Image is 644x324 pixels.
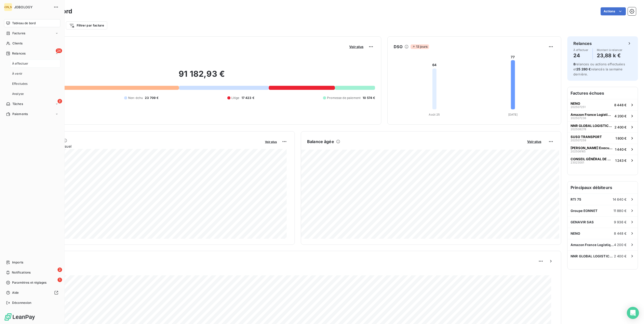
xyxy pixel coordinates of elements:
tspan: Août 25 [429,113,440,116]
span: Voir plus [527,140,541,144]
span: SUSO TRANSPORT [571,135,602,139]
span: Amazon France Logistique SAS [571,243,614,247]
h6: Relances [573,40,592,46]
span: Promesse de paiement [327,96,361,100]
span: À effectuer [12,61,29,66]
span: Relances [12,51,25,56]
h2: 91 182,93 € [29,69,375,84]
span: 4 200 € [614,243,627,247]
span: relances ou actions effectuées et relancés la semaine dernière. [573,62,625,76]
button: Voir plus [526,139,543,144]
span: Voir plus [349,45,363,49]
span: Effectuées [12,82,28,86]
button: Actions [601,7,626,15]
span: 202508278 [571,128,586,131]
span: 9 936 € [614,220,627,224]
span: Notifications [12,270,31,275]
span: Clients [12,41,22,46]
span: NNR GLOBAL LOGISTICS [GEOGRAPHIC_DATA] [571,124,612,128]
span: 8 448 € [614,103,627,107]
span: Analyse [12,92,24,96]
span: 13 jours [411,44,429,49]
span: À effectuer [573,48,588,51]
button: SUSO TRANSPORT2025072581 800 € [568,132,638,144]
span: 23 709 € [145,96,158,100]
span: 4 200 € [614,114,627,118]
span: CONSEIL GÉNÉRAL DE MAYOTTE [571,157,613,161]
img: Logo LeanPay [4,313,35,321]
span: 8 448 € [614,231,627,235]
span: 202507251 [571,105,585,109]
span: 23023001 [571,161,584,164]
span: Déconnexion [12,301,32,305]
h4: 23,88 k € [597,51,623,60]
span: NENO [571,101,580,105]
span: 2 400 € [614,125,627,129]
span: Imports [12,260,23,265]
span: À venir [12,71,22,76]
span: Chiffre d'affaires mensuel [29,144,261,149]
h4: 24 [573,51,588,60]
span: Factures [12,31,25,36]
span: 1 440 € [615,147,627,151]
button: Voir plus [348,44,365,49]
span: Paiements [12,112,28,116]
span: 14 640 € [613,197,627,201]
button: Voir plus [263,139,278,144]
span: 1 243 € [615,158,627,163]
span: 1 800 € [615,136,627,140]
span: 11 880 € [613,209,627,213]
span: Litige [231,96,239,100]
span: 2 [58,267,62,272]
span: 24 [56,48,62,53]
button: CONSEIL GÉNÉRAL DE MAYOTTE230230011 243 € [568,155,638,166]
span: Tâches [12,102,23,106]
span: NENO [571,231,580,235]
span: 1 [58,278,62,282]
span: Non-échu [128,96,143,100]
div: Open Intercom Messenger [627,307,639,319]
span: 2 [58,99,62,103]
span: 25 280 € [576,67,591,71]
span: RTI 75 [571,197,581,201]
span: 2 400 € [614,254,627,258]
span: JOBOLOGY [14,5,50,9]
span: 17 423 € [241,96,254,100]
span: Paramètres et réglages [12,280,46,285]
a: Aide [4,289,60,297]
span: 202507258 [571,139,586,142]
button: NNR GLOBAL LOGISTICS [GEOGRAPHIC_DATA]2025082782 400 € [568,121,638,132]
span: 202507236 [571,117,586,120]
h6: Factures échues [568,87,638,99]
span: 202506165 [571,150,586,153]
span: Voir plus [265,140,277,144]
span: Amazon France Logistique SAS [571,113,612,117]
span: Groupe EONNET [571,209,598,213]
span: 8 [573,62,575,66]
span: Tableau de bord [12,21,36,25]
span: [PERSON_NAME] Executive search [571,146,613,150]
div: [PERSON_NAME] [4,3,12,11]
span: Montant à relancer [597,48,623,51]
button: Filtrer par facture [66,21,107,30]
h6: DSO [394,44,402,50]
span: GENAVIR SAS [571,220,594,224]
span: NNR GLOBAL LOGISTICS [GEOGRAPHIC_DATA] [571,254,614,258]
button: Amazon France Logistique SAS2025072364 200 € [568,110,638,121]
tspan: [DATE] [508,113,518,116]
button: NENO2025072518 448 € [568,99,638,110]
span: 10 574 € [363,96,375,100]
h6: Principaux débiteurs [568,181,638,194]
button: [PERSON_NAME] Executive search2025061651 440 € [568,144,638,155]
h6: Balance âgée [307,139,334,145]
span: Aide [12,290,19,295]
